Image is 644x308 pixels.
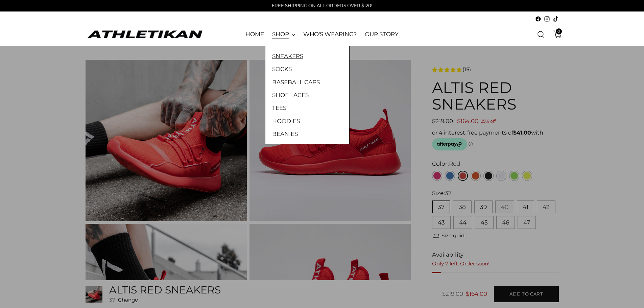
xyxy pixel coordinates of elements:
[272,2,372,9] p: FREE SHIPPING ON ALL ORDERS OVER $120!
[548,28,562,41] a: Open cart modal
[245,27,264,42] a: HOME
[556,28,562,34] span: 0
[272,27,295,42] a: SHOP
[86,29,204,40] a: ATHLETIKAN
[303,27,357,42] a: WHO'S WEARING?
[365,27,398,42] a: OUR STORY
[534,28,548,41] a: Open search modal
